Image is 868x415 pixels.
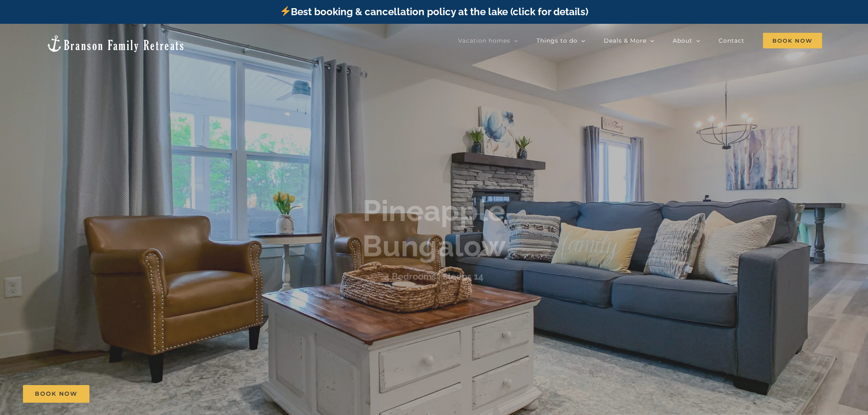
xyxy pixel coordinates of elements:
a: Vacation homes [458,32,518,49]
a: Book Now [23,385,89,403]
span: Deals & More [604,38,646,43]
span: About [673,38,692,43]
a: Best booking & cancellation policy at the lake (click for details) [280,6,588,18]
span: Contact [719,38,745,43]
a: Deals & More [604,32,654,49]
a: Things to do [537,32,585,49]
span: Things to do [537,38,578,43]
h3: 4 Bedrooms | Sleeps 14 [384,271,484,282]
span: Vacation homes [458,38,510,43]
img: ⚡️ [281,6,290,16]
span: Book Now [763,33,822,48]
nav: Main Menu [458,32,822,49]
b: Pineapple Bungalow [362,193,506,263]
a: About [673,32,700,49]
a: Contact [719,32,745,49]
span: Book Now [35,390,78,397]
img: Branson Family Retreats Logo [46,34,185,53]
